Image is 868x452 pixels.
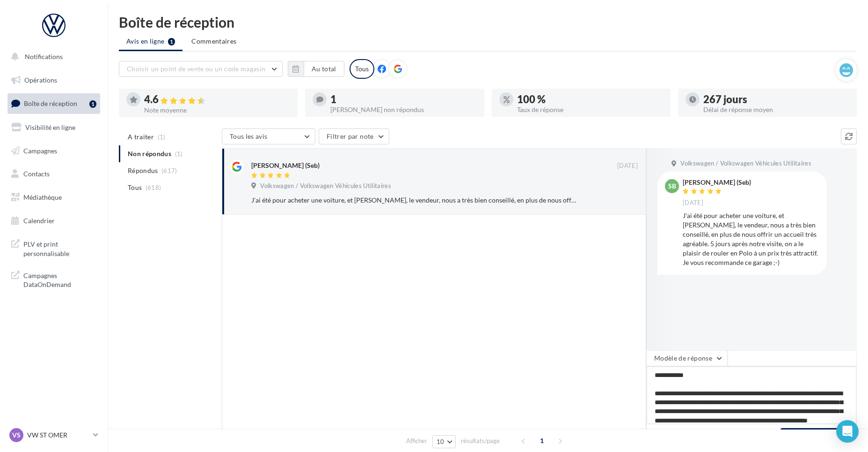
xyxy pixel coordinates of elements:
[780,428,853,444] button: Poster ma réponse
[25,53,63,60] span: Notifications
[836,420,859,443] div: Open Intercom Messenger
[703,94,849,105] div: 267 jours
[128,132,154,142] span: A traiter
[119,15,857,29] div: Boîte de réception
[6,211,102,231] a: Calendrier
[703,106,849,113] div: Délai de réponse moyen
[7,426,100,444] a: VS VW ST OMER
[680,159,811,168] span: Volkswagen / Volkswagen Véhicules Utilitaires
[260,182,391,190] span: Volkswagen / Volkswagen Véhicules Utilitaires
[617,162,638,170] span: [DATE]
[534,433,549,448] span: 1
[330,94,476,105] div: 1
[25,123,75,131] span: Visibilité en ligne
[222,128,315,144] button: Tous les avis
[24,99,77,107] span: Boîte de réception
[683,179,751,186] div: [PERSON_NAME] (Seb)
[23,170,50,178] span: Contacts
[230,132,268,140] span: Tous les avis
[161,167,177,174] span: (617)
[432,435,456,448] button: 10
[191,37,236,46] span: Commentaires
[127,65,265,73] span: Choisir un point de vente ou un code magasin
[119,61,283,77] button: Choisir un point de vente ou un code magasin
[27,430,89,440] p: VW ST OMER
[128,183,142,192] span: Tous
[288,61,344,77] button: Au total
[6,188,102,207] a: Médiathèque
[330,106,476,113] div: [PERSON_NAME] non répondus
[461,437,500,445] span: résultats/page
[517,94,663,105] div: 100 %
[144,94,290,105] div: 4.6
[437,438,445,445] span: 10
[23,238,96,258] span: PLV et print personnalisable
[6,70,102,90] a: Opérations
[146,184,161,191] span: (618)
[251,161,320,170] div: [PERSON_NAME] (Seb)
[23,146,57,154] span: Campagnes
[406,437,427,445] span: Afficher
[683,199,703,207] span: [DATE]
[89,100,96,108] div: 1
[23,193,62,201] span: Médiathèque
[12,430,21,440] span: VS
[668,181,676,191] span: Sb
[158,133,166,141] span: (1)
[6,93,102,113] a: Boîte de réception1
[24,76,57,84] span: Opérations
[23,269,96,289] span: Campagnes DataOnDemand
[128,166,158,175] span: Répondus
[144,107,290,113] div: Note moyenne
[6,234,102,262] a: PLV et print personnalisable
[23,217,55,225] span: Calendrier
[319,128,389,144] button: Filtrer par note
[517,106,663,113] div: Taux de réponse
[6,141,102,161] a: Campagnes
[683,211,819,267] div: J'ai été pour acheter une voiture, et [PERSON_NAME], le vendeur, nous a très bien conseillé, en p...
[6,164,102,184] a: Contacts
[304,61,344,77] button: Au total
[350,59,374,79] div: Tous
[251,196,577,205] div: J'ai été pour acheter une voiture, et [PERSON_NAME], le vendeur, nous a très bien conseillé, en p...
[6,118,102,137] a: Visibilité en ligne
[646,350,728,366] button: Modèle de réponse
[6,47,98,67] button: Notifications
[6,265,102,293] a: Campagnes DataOnDemand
